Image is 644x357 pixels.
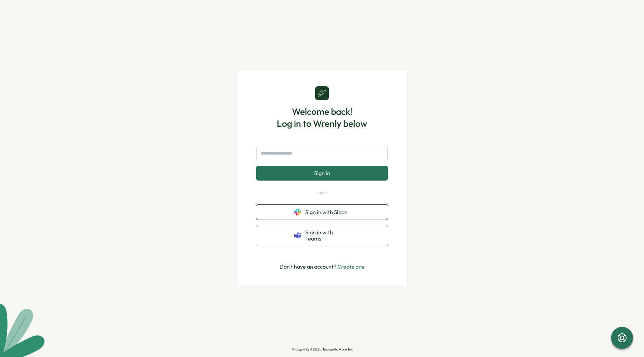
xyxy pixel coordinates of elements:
[256,189,388,196] p: -or-
[256,225,388,246] button: Sign in with Teams
[314,170,330,176] span: Sign in
[256,166,388,180] button: Sign in
[256,205,388,220] button: Sign in with Slack
[280,262,365,271] p: Don't have an account?
[305,209,350,215] span: Sign in with Slack
[337,263,365,270] a: Create one
[277,106,367,130] h1: Welcome back! Log in to Wrenly below
[292,347,353,352] p: © Copyright 2025, Incognito Apps Inc
[305,229,350,242] span: Sign in with Teams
